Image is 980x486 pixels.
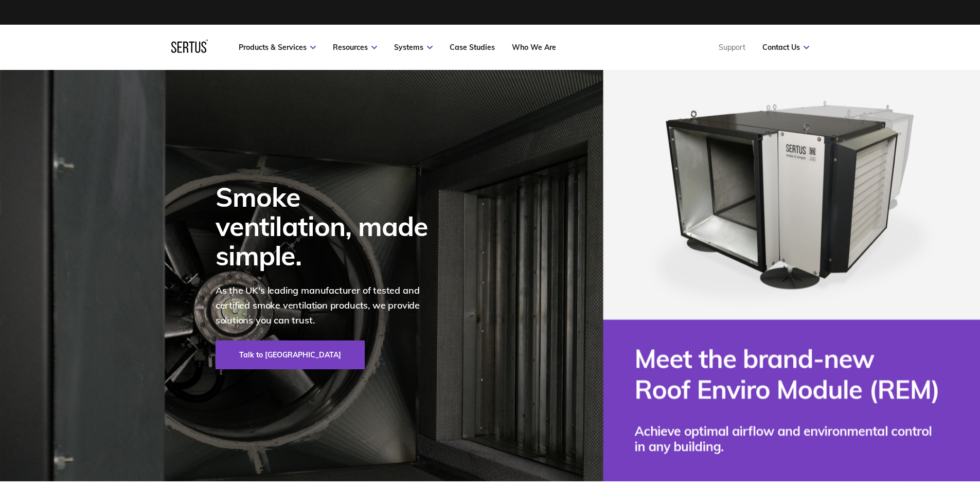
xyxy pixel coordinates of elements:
[719,43,745,52] a: Support
[762,43,809,52] a: Contact Us
[394,43,433,52] a: Systems
[512,43,556,52] a: Who We Are
[216,340,365,369] a: Talk to [GEOGRAPHIC_DATA]
[333,43,377,52] a: Resources
[216,283,442,328] p: As the UK's leading manufacturer of tested and certified smoke ventilation products, we provide s...
[216,182,442,271] div: Smoke ventilation, made simple.
[450,43,495,52] a: Case Studies
[239,43,316,52] a: Products & Services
